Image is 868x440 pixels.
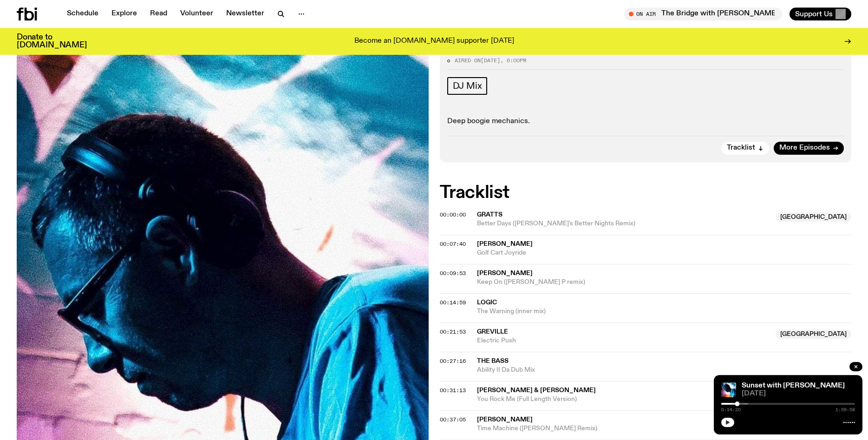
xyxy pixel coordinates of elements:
[440,359,466,364] button: 00:27:16
[17,33,87,49] h3: Donate to [DOMAIN_NAME]
[440,417,466,422] button: 00:37:05
[477,358,509,364] span: The Bass
[790,7,851,20] button: Support Us
[455,57,481,64] span: Aired on
[440,387,466,394] span: 00:31:13
[477,307,852,316] span: The Warning (inner mix)
[440,300,466,305] button: 00:14:59
[440,357,466,365] span: 00:27:16
[776,212,851,222] span: [GEOGRAPHIC_DATA]
[106,7,143,20] a: Explore
[453,81,482,91] span: DJ Mix
[477,328,508,335] span: Greville
[440,240,466,248] span: 00:07:40
[61,7,104,20] a: Schedule
[354,37,514,46] p: Become an [DOMAIN_NAME] supporter [DATE]
[774,142,844,155] a: More Episodes
[440,211,466,218] span: 00:00:00
[477,270,533,276] span: [PERSON_NAME]
[440,271,466,276] button: 00:09:53
[221,7,270,20] a: Newsletter
[477,219,770,228] span: Better Days ([PERSON_NAME]'s Better Nights Remix)
[440,299,466,306] span: 00:14:59
[440,212,466,217] button: 00:00:00
[477,211,503,218] span: Gratts
[447,77,488,95] a: DJ Mix
[175,7,219,20] a: Volunteer
[440,242,466,247] button: 00:07:40
[481,57,500,64] span: [DATE]
[440,329,466,335] button: 00:21:53
[776,329,851,339] span: [GEOGRAPHIC_DATA]
[440,328,466,335] span: 00:21:53
[440,184,852,201] h2: Tracklist
[440,388,466,393] button: 00:31:13
[477,366,852,374] span: Ability II Da Dub Mix
[477,416,533,423] span: [PERSON_NAME]
[477,387,596,394] span: [PERSON_NAME] & [PERSON_NAME]
[727,144,755,151] span: Tracklist
[440,269,466,277] span: 00:09:53
[779,144,830,151] span: More Episodes
[795,10,833,18] span: Support Us
[624,7,782,20] button: On AirThe Bridge with [PERSON_NAME]
[721,382,736,397] img: Simon Caldwell stands side on, looking downwards. He has headphones on. Behind him is a brightly ...
[144,7,173,20] a: Read
[721,142,769,155] button: Tracklist
[477,241,533,247] span: [PERSON_NAME]
[721,407,741,412] span: 0:14:20
[742,390,855,397] span: [DATE]
[447,117,844,126] p: Deep boogie mechanics.
[742,382,845,389] a: Sunset with [PERSON_NAME]
[477,336,770,345] span: Electric Push
[477,278,852,287] span: Keep On ([PERSON_NAME] P remix)
[440,416,466,423] span: 00:37:05
[477,249,852,257] span: Golf Cart Joyride
[477,395,852,404] span: You Rock Me (Full Length Version)
[835,407,855,412] span: 1:59:58
[477,424,852,433] span: Time Machine ([PERSON_NAME] Remix)
[477,299,497,306] span: Logic
[500,57,526,64] span: , 6:00pm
